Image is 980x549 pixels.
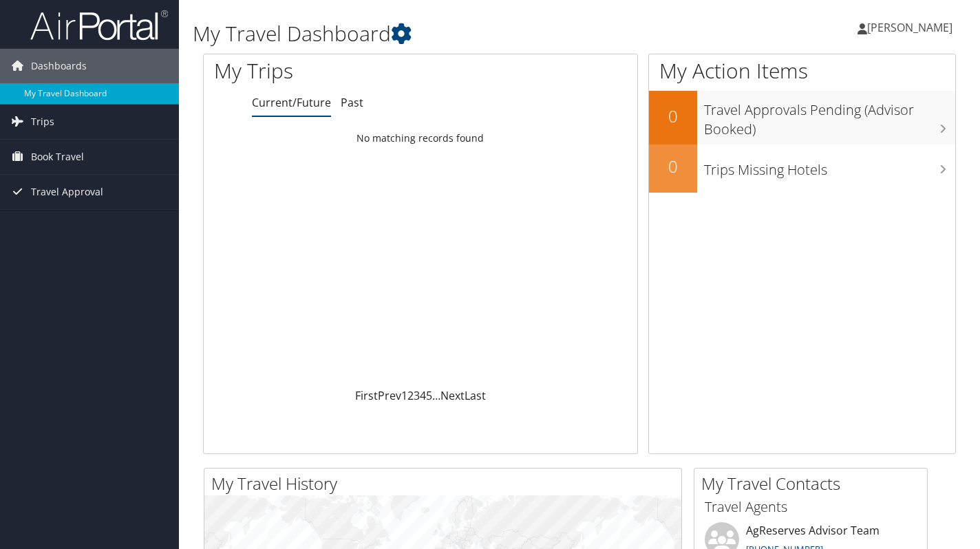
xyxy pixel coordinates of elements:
[193,19,708,48] h1: My Travel Dashboard
[31,105,54,139] span: Trips
[31,140,84,174] span: Book Travel
[701,472,927,495] h2: My Travel Contacts
[649,155,697,178] h2: 0
[355,388,378,403] a: First
[378,388,401,403] a: Prev
[341,95,363,110] a: Past
[704,153,955,180] h3: Trips Missing Hotels
[407,388,414,403] a: 2
[440,388,465,403] a: Next
[857,7,966,48] a: [PERSON_NAME]
[649,144,955,193] a: 0Trips Missing Hotels
[649,91,955,144] a: 0Travel Approvals Pending (Advisor Booked)
[252,95,331,110] a: Current/Future
[204,126,637,151] td: No matching records found
[420,388,426,403] a: 4
[31,49,87,83] span: Dashboards
[414,388,420,403] a: 3
[465,388,486,403] a: Last
[432,388,440,403] span: …
[649,56,955,85] h1: My Action Items
[867,20,952,35] span: [PERSON_NAME]
[426,388,432,403] a: 5
[649,105,697,128] h2: 0
[211,472,681,495] h2: My Travel History
[31,175,103,209] span: Travel Approval
[704,94,955,139] h3: Travel Approvals Pending (Advisor Booked)
[705,497,917,517] h3: Travel Agents
[214,56,446,85] h1: My Trips
[401,388,407,403] a: 1
[30,9,168,41] img: airportal-logo.png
